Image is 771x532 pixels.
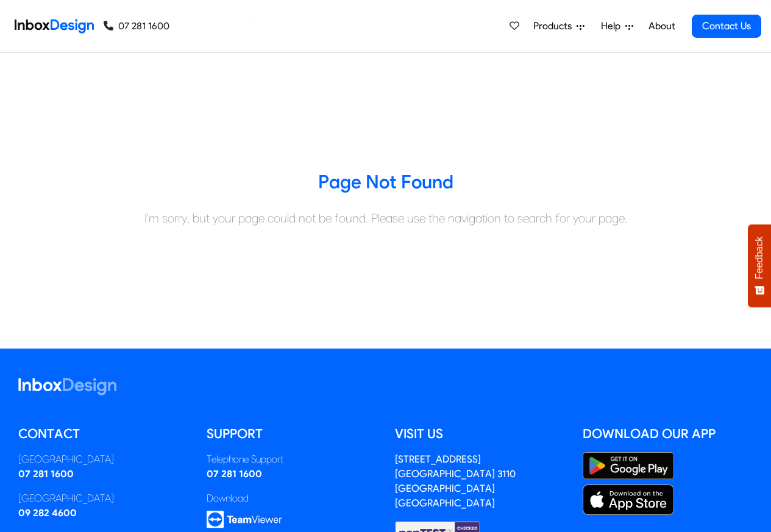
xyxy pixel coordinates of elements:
[583,425,753,443] h5: Download our App
[583,452,674,480] img: Google Play Store
[748,224,771,307] button: Feedback - Show survey
[104,19,169,34] a: 07 281 1600
[18,468,74,480] a: 07 281 1600
[601,19,625,34] span: Help
[645,14,678,38] a: About
[18,378,116,395] img: logo_inboxdesign_white.svg
[18,491,188,506] div: [GEOGRAPHIC_DATA]
[207,452,377,467] div: Telephone Support
[395,425,565,443] h5: Visit us
[207,491,377,506] div: Download
[18,507,77,519] a: 09 282 4600
[528,14,589,38] a: Products
[18,425,188,443] h5: Contact
[207,468,262,480] a: 07 281 1600
[9,209,762,227] div: I'm sorry, but your page could not be found. Please use the navigation to search for your page.
[596,14,638,38] a: Help
[583,484,674,515] img: Apple App Store
[754,236,765,279] span: Feedback
[395,453,516,509] address: [STREET_ADDRESS] [GEOGRAPHIC_DATA] 3110 [GEOGRAPHIC_DATA] [GEOGRAPHIC_DATA]
[692,15,761,38] a: Contact Us
[18,452,188,467] div: [GEOGRAPHIC_DATA]
[533,19,577,34] span: Products
[395,453,516,509] a: [STREET_ADDRESS][GEOGRAPHIC_DATA] 3110[GEOGRAPHIC_DATA][GEOGRAPHIC_DATA]
[207,511,282,528] img: logo_teamviewer.svg
[207,425,377,443] h5: Support
[9,170,762,194] h3: Page Not Found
